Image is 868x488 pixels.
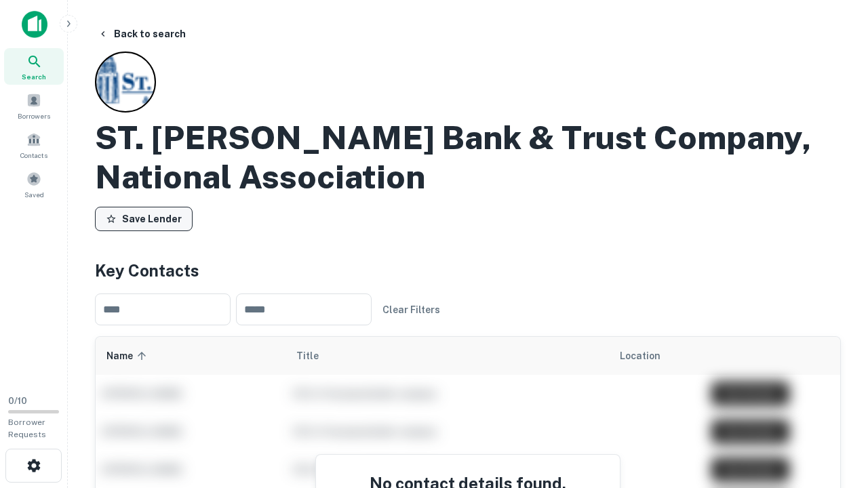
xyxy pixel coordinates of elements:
button: Clear Filters [377,298,446,322]
a: Search [4,48,64,85]
iframe: Chat Widget [800,380,868,445]
a: Saved [4,166,64,203]
img: capitalize-icon.png [22,11,47,38]
a: Borrowers [4,87,64,124]
span: Borrower Requests [8,418,46,439]
button: Save Lender [95,207,193,231]
span: Saved [24,189,44,200]
span: Search [22,71,46,82]
span: Borrowers [18,110,50,121]
h4: Key Contacts [95,258,841,283]
button: Back to search [92,22,191,46]
span: 0 / 10 [8,396,27,406]
span: Contacts [20,150,47,161]
a: Contacts [4,127,64,163]
h2: ST. [PERSON_NAME] Bank & Trust Company, National Association [95,118,841,196]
